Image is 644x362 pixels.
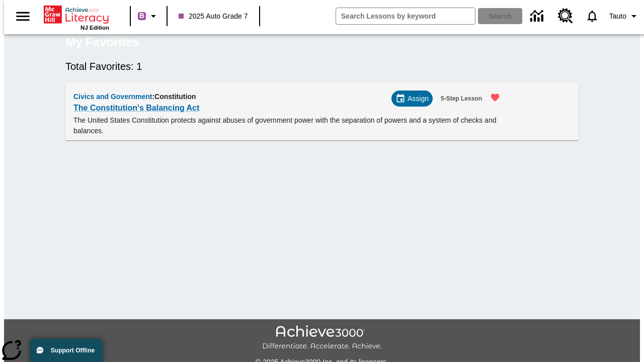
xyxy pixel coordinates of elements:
[391,90,433,107] div: Assign Choose Dates
[44,4,109,31] div: Home
[73,101,199,115] a: The Constitution's Balancing Act
[73,93,152,101] span: Civics and Government
[30,339,103,362] button: Support Offline
[441,94,482,104] span: 5-Step Lesson
[262,325,382,351] img: Achieve3000 Differentiate Accelerate Achieve
[552,3,579,30] a: Resource Center, Will open in new tab
[80,25,109,31] span: NJ Edition
[152,93,196,101] span: : Constitution
[134,7,164,25] button: Boost Class color is purple. Change class color
[65,34,139,50] h5: My Favorites
[484,86,506,109] button: Remove from Favorites
[524,3,552,30] a: Data Center
[139,10,144,22] span: B
[8,2,38,31] button: Open side menu
[51,347,95,354] span: Support Offline
[408,94,429,104] span: Assign
[579,3,605,29] a: Notifications
[65,58,579,74] h6: Total Favorites: 1
[44,5,109,25] a: Home
[609,11,626,22] span: Tauto
[605,7,644,25] button: Profile/Settings
[179,11,248,22] span: 2025 Auto Grade 7
[73,115,506,136] p: The United States Constitution protects against abuses of government power with the separation of...
[437,90,486,107] button: 5-Step Lesson
[336,8,475,24] input: search field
